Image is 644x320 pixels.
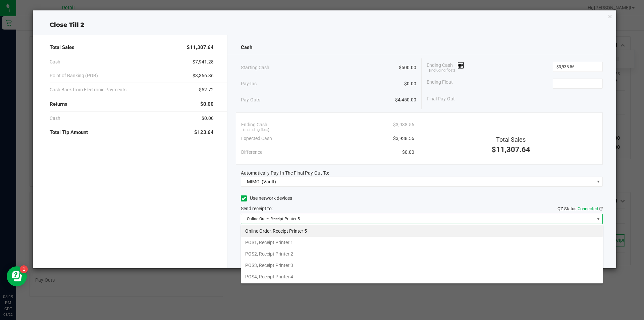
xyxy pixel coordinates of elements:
li: POS3, Receipt Printer 3 [241,260,603,271]
span: Ending Cash [427,62,464,72]
span: Connected [578,206,598,211]
iframe: Resource center unread badge [20,265,28,273]
span: Cash Back from Electronic Payments [50,86,126,93]
div: Returns [50,97,214,111]
span: Starting Cash [241,64,269,71]
span: Ending Float [427,79,453,89]
span: QZ Status: [557,206,603,211]
span: Total Tip Amount [50,129,88,136]
span: Automatically Pay-In The Final Pay-Out To: [241,170,329,176]
li: POS4, Receipt Printer 4 [241,271,603,282]
span: $3,938.56 [393,135,414,142]
span: Expected Cash [241,135,272,142]
li: POS1, Receipt Printer 1 [241,237,603,248]
span: Total Sales [50,44,74,51]
div: Close Till 2 [33,20,616,30]
span: Online Order, Receipt Printer 5 [241,214,594,224]
iframe: Resource center [7,266,27,286]
span: (Vault) [262,179,276,184]
span: Cash [50,115,60,122]
span: $11,307.64 [187,44,214,51]
span: Final Pay-Out [427,95,455,102]
span: -$52.72 [198,86,214,93]
span: Difference [241,149,262,156]
span: Send receipt to: [241,206,273,211]
span: $0.00 [404,80,416,87]
span: Point of Banking (POB) [50,72,98,79]
label: Use network devices [241,195,292,202]
span: $0.00 [200,100,214,108]
span: $7,941.28 [193,58,214,65]
span: $123.64 [194,129,214,136]
span: $0.00 [402,149,414,156]
span: Total Sales [496,136,526,143]
span: Pay-Outs [241,96,260,103]
span: $11,307.64 [492,145,530,154]
span: (including float) [429,68,455,74]
li: POS2, Receipt Printer 2 [241,248,603,260]
span: $500.00 [399,64,416,71]
span: $0.00 [202,115,214,122]
span: Cash [50,58,60,65]
span: $4,450.00 [395,96,416,103]
span: Ending Cash [241,121,267,128]
span: Pay-Ins [241,80,257,87]
span: $3,366.36 [193,72,214,79]
span: $3,938.56 [393,121,414,128]
span: Cash [241,44,252,51]
li: Online Order, Receipt Printer 5 [241,225,603,237]
span: MIMO [247,179,260,184]
span: (including float) [243,127,269,133]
